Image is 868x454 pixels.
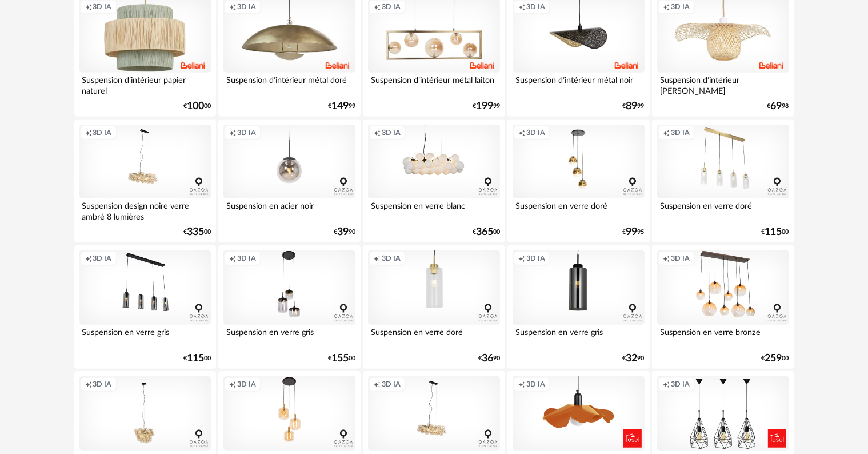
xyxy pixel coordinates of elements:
[518,254,525,263] span: Creation icon
[663,254,670,263] span: Creation icon
[218,245,360,369] a: Creation icon 3D IA Suspension en verre gris €15500
[623,355,645,363] div: € 90
[223,198,355,221] div: Suspension en acier noir
[765,228,782,236] span: 115
[382,2,401,11] span: 3D IA
[623,102,645,110] div: € 99
[382,128,401,137] span: 3D IA
[187,102,204,110] span: 100
[187,228,204,236] span: 335
[657,325,789,348] div: Suspension en verre bronze
[93,380,112,389] span: 3D IA
[518,2,525,11] span: Creation icon
[331,355,349,363] span: 155
[187,355,204,363] span: 115
[765,355,782,363] span: 259
[671,254,690,263] span: 3D IA
[183,102,211,110] div: € 00
[657,73,789,95] div: Suspension d’intérieur [PERSON_NAME]
[368,325,499,348] div: Suspension en verre doré
[223,73,355,95] div: Suspension d’intérieur métal doré
[652,245,794,369] a: Creation icon 3D IA Suspension en verre bronze €25900
[229,2,236,11] span: Creation icon
[183,355,211,363] div: € 00
[237,254,256,263] span: 3D IA
[526,2,545,11] span: 3D IA
[771,102,782,110] span: 69
[74,120,216,243] a: Creation icon 3D IA Suspension design noire verre ambré 8 lumières €33500
[513,73,644,95] div: Suspension d’intérieur métal noir
[476,228,493,236] span: 365
[79,198,211,221] div: Suspension design noire verre ambré 8 lumières
[513,325,644,348] div: Suspension en verre gris
[374,254,381,263] span: Creation icon
[229,254,236,263] span: Creation icon
[229,128,236,137] span: Creation icon
[478,355,500,363] div: € 90
[85,2,92,11] span: Creation icon
[328,355,355,363] div: € 00
[237,380,256,389] span: 3D IA
[93,128,112,137] span: 3D IA
[368,198,499,221] div: Suspension en verre blanc
[482,355,493,363] span: 36
[526,380,545,389] span: 3D IA
[671,128,690,137] span: 3D IA
[382,380,401,389] span: 3D IA
[762,228,789,236] div: € 00
[223,325,355,348] div: Suspension en verre gris
[85,128,92,137] span: Creation icon
[507,245,649,369] a: Creation icon 3D IA Suspension en verre gris €3290
[368,73,499,95] div: Suspension d’intérieur métal laiton
[74,245,216,369] a: Creation icon 3D IA Suspension en verre gris €11500
[85,254,92,263] span: Creation icon
[626,355,638,363] span: 32
[363,245,505,369] a: Creation icon 3D IA Suspension en verre doré €3690
[85,380,92,389] span: Creation icon
[331,102,349,110] span: 149
[518,128,525,137] span: Creation icon
[513,198,644,221] div: Suspension en verre doré
[518,380,525,389] span: Creation icon
[626,228,638,236] span: 99
[671,380,690,389] span: 3D IA
[363,120,505,243] a: Creation icon 3D IA Suspension en verre blanc €36500
[374,128,381,137] span: Creation icon
[473,102,500,110] div: € 99
[93,254,112,263] span: 3D IA
[237,2,256,11] span: 3D IA
[657,198,789,221] div: Suspension en verre doré
[374,380,381,389] span: Creation icon
[767,102,789,110] div: € 98
[79,73,211,95] div: Suspension d’intérieur papier naturel
[762,355,789,363] div: € 00
[237,128,256,137] span: 3D IA
[663,2,670,11] span: Creation icon
[507,120,649,243] a: Creation icon 3D IA Suspension en verre doré €9995
[79,325,211,348] div: Suspension en verre gris
[328,102,355,110] div: € 99
[218,120,360,243] a: Creation icon 3D IA Suspension en acier noir €3990
[526,128,545,137] span: 3D IA
[334,228,355,236] div: € 90
[623,228,645,236] div: € 95
[526,254,545,263] span: 3D IA
[663,128,670,137] span: Creation icon
[337,228,349,236] span: 39
[93,2,112,11] span: 3D IA
[374,2,381,11] span: Creation icon
[626,102,638,110] span: 89
[663,380,670,389] span: Creation icon
[671,2,690,11] span: 3D IA
[382,254,401,263] span: 3D IA
[229,380,236,389] span: Creation icon
[652,120,794,243] a: Creation icon 3D IA Suspension en verre doré €11500
[476,102,493,110] span: 199
[473,228,500,236] div: € 00
[183,228,211,236] div: € 00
